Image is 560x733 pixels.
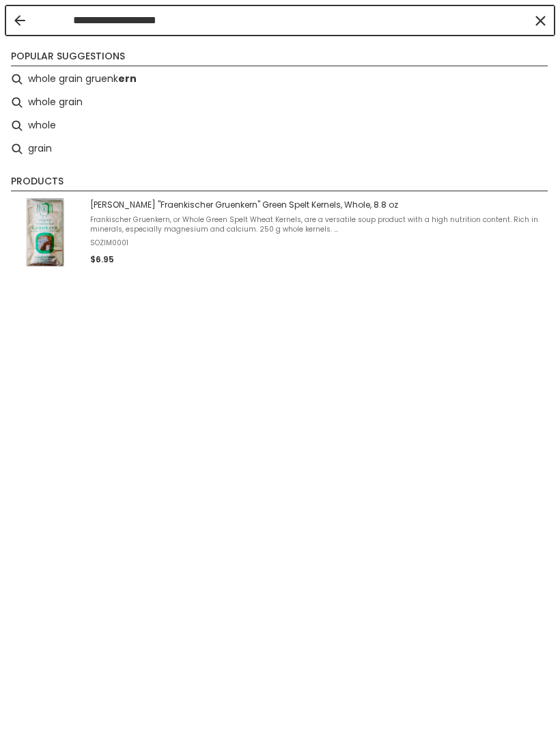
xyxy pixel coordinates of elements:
[5,114,555,137] li: whole
[533,14,547,27] button: Clear
[11,49,548,66] li: Popular suggestions
[90,215,549,234] span: Frankischer Gruenkern, or Whole Green Spelt Wheat Kernels, are a versatile soup product with a hi...
[14,15,25,26] button: Back
[11,198,549,266] a: [PERSON_NAME] "Fraenkischer Gruenkern" Green Spelt Kernels, Whole, 8.8 ozFrankischer Gruenkern, o...
[5,91,555,114] li: whole grain
[11,174,548,191] li: Products
[118,71,137,87] b: ern
[90,199,549,210] span: [PERSON_NAME] "Fraenkischer Gruenkern" Green Spelt Kernels, Whole, 8.8 oz
[5,68,555,91] li: whole grain gruenkern
[5,137,555,161] li: grain
[5,193,555,272] li: Zimmermann-Muehle "Fraenkischer Gruenkern" Green Spelt Kernels, Whole, 8.8 oz
[90,253,114,265] span: $6.95
[90,238,549,248] span: SOZIM0001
